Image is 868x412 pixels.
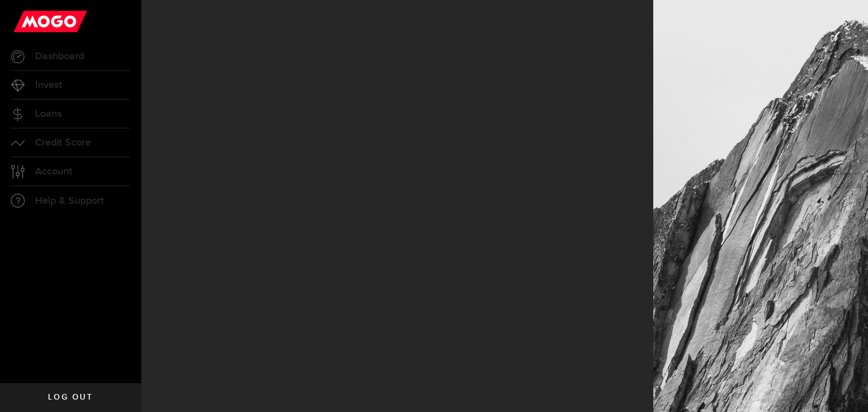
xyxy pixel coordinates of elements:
[48,393,93,401] span: Log out
[35,138,91,148] span: Credit Score
[35,166,72,177] span: Account
[35,80,62,90] span: Invest
[35,51,84,62] span: Dashboard
[35,196,104,206] span: Help & Support
[35,109,62,119] span: Loans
